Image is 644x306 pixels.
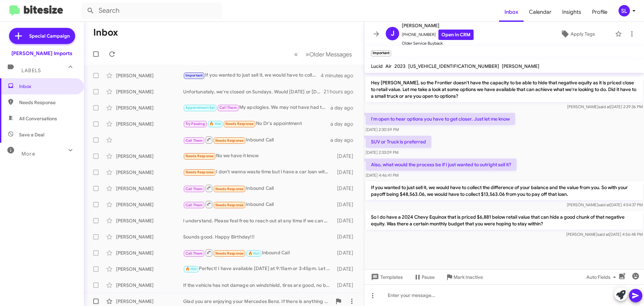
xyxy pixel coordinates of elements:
div: [PERSON_NAME] [116,282,183,289]
span: Call Them [185,187,203,191]
span: [PERSON_NAME] [402,21,474,30]
input: Search [81,3,222,19]
div: [PERSON_NAME] [116,185,183,192]
span: J [391,28,394,39]
span: Special Campaign [29,33,70,39]
span: 🔥 Hot [185,267,197,271]
span: Pause [422,271,435,283]
div: [PERSON_NAME] [116,266,183,272]
a: Open in CRM [438,30,474,40]
span: [PHONE_NUMBER] [402,30,474,40]
span: Call Them [219,105,237,110]
span: 🔥 Hot [209,122,221,126]
span: Insights [557,2,587,22]
div: If the vehicle has not damage on windshield, tires are good, no body damage. It should bring betw... [183,282,334,289]
span: Needs Response [19,99,76,106]
button: Mark Inactive [440,271,488,283]
a: Inbox [499,2,524,22]
span: Call Them [185,203,203,207]
div: [PERSON_NAME] [116,153,183,160]
div: I understand. Please feel free to reach out at any time if we can be of assistance [183,217,334,224]
div: My apologies. We may not have had the staff for a proper detail being so late in the day. I'll ha... [183,104,330,112]
span: Lucid [371,63,383,69]
span: Needs Response [185,170,214,174]
div: [DATE] [334,201,359,208]
button: Next [302,47,356,61]
div: [PERSON_NAME] [116,72,183,79]
span: Inbox [19,83,76,90]
span: Needs Response [215,203,244,207]
div: Inbound Call [183,136,330,144]
div: Inbound Call [183,200,334,209]
span: [US_VEHICLE_IDENTIFICATION_NUMBER] [408,63,499,69]
span: Needs Response [215,187,244,191]
span: Labels [21,68,41,74]
span: Mark Inactive [453,271,483,283]
button: Auto Fields [581,271,624,283]
button: SL [613,5,637,16]
h1: Inbox [93,27,118,38]
span: Older Service Buyback [402,40,474,47]
div: [PERSON_NAME] [116,298,183,305]
span: Templates [370,271,403,283]
div: If you wanted to just sell it, we would have to collect the difference of your balance and the va... [183,72,321,79]
div: 4 minutes ago [321,72,359,79]
div: [PERSON_NAME] [116,233,183,240]
span: Apply Tags [571,28,595,40]
p: So I do have a 2024 Chevy Equinox that is priced $6,881 below retail value that can hide a good c... [366,211,643,230]
span: 2023 [394,63,406,69]
div: Sounds good. Happy Birthday!!! [183,233,334,240]
span: [PERSON_NAME] [DATE] 4:56:48 PM [566,232,643,237]
span: [DATE] 2:33:09 PM [366,150,398,155]
nav: Page navigation example [290,47,356,61]
div: [PERSON_NAME] [116,217,183,224]
div: No Dr's appointment [183,120,330,128]
div: Glad you are enjoying your Mercedes Benz. If there is anything I can do in the future, do not hes... [183,298,332,305]
div: [DATE] [334,185,359,192]
p: If you wanted to just sell it, we would have to collect the difference of your balance and the va... [366,181,643,200]
span: Older Messages [309,51,352,58]
span: [PERSON_NAME] [DATE] 2:29:36 PM [567,104,643,109]
p: Also, what would the process be if I just wanted to outright sell it? [366,159,517,171]
span: Try Pausing [185,122,205,126]
div: [DATE] [334,233,359,240]
a: Profile [587,2,613,22]
span: » [306,50,309,58]
span: Call Them [185,138,203,143]
span: [PERSON_NAME] [DATE] 4:54:37 PM [567,202,643,207]
div: [DATE] [334,266,359,272]
button: Templates [364,271,408,283]
span: [DATE] 4:46:41 PM [366,173,398,178]
span: [PERSON_NAME] [502,63,539,69]
div: [DATE] [334,153,359,160]
div: a day ago [330,121,359,127]
span: Needs Response [225,122,254,126]
span: Appointment Set [185,105,215,110]
span: More [21,151,35,157]
span: Auto Fields [586,271,619,283]
span: All Conversations [19,115,57,122]
div: [PERSON_NAME] [116,169,183,176]
a: Special Campaign [9,28,75,44]
div: I don't wanna waste time but I have a car loan with coastlife but I could've traded it in a year ... [183,168,334,176]
div: Unfortunately, we're closed on Sundays. Would [DATE] or [DATE] work out for you? And yes, for a f... [183,88,324,95]
a: Calendar [524,2,557,22]
span: Needs Response [215,251,244,256]
button: Apply Tags [543,28,612,40]
span: said at [597,232,609,237]
div: a day ago [330,137,359,143]
div: Perfect! I have available [DATE] at 9:15am or 3:45pm. Let me know if either of those times work f... [183,265,334,273]
div: [DATE] [334,169,359,176]
div: [PERSON_NAME] [116,104,183,111]
span: « [294,50,298,58]
div: [PERSON_NAME] [116,250,183,256]
div: [DATE] [334,250,359,256]
span: said at [598,202,610,207]
span: Important [185,73,203,78]
div: Inbound Call [183,249,334,257]
span: [DATE] 2:30:59 PM [366,127,399,132]
span: said at [598,104,610,109]
span: Needs Response [215,138,244,143]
